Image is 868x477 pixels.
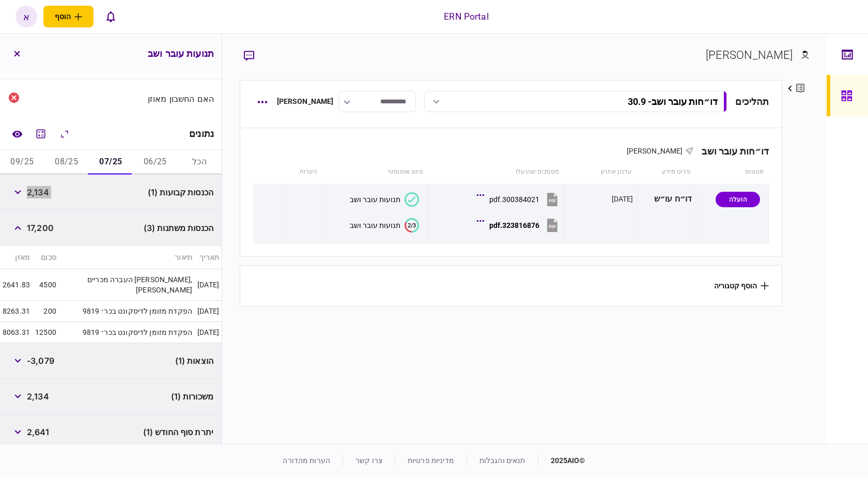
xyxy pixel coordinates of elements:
div: הועלה [716,192,760,207]
span: [PERSON_NAME] [627,147,683,155]
td: 12500 [33,322,59,343]
button: תנועות עובר ושב [350,192,419,207]
div: דו״ח עו״ש [641,188,692,211]
th: סיווג אוטומטי [323,160,428,184]
div: דו״חות עובר ושב [693,146,769,157]
div: נתונים [189,129,214,139]
span: 2,641 [27,426,49,438]
th: הערות [286,160,322,184]
button: פתח רשימת התראות [100,6,121,27]
button: מחשבון [32,125,50,143]
button: 07/25 [89,150,133,175]
span: -3,079 [27,355,54,367]
td: [DATE] [195,269,222,301]
th: פריט מידע [637,160,696,184]
span: הכנסות קבועות (1) [148,186,213,198]
h3: תנועות עובר ושב [148,49,214,58]
a: הערות מהדורה [283,456,330,465]
button: הרחב\כווץ הכל [55,125,74,143]
span: משכורות (1) [171,390,213,403]
td: העברה מכריים [PERSON_NAME], [PERSON_NAME] [59,269,195,301]
button: 08/25 [44,150,89,175]
button: הוסף קטגוריה [714,282,769,290]
td: [DATE] [195,322,222,343]
a: תנאים והגבלות [479,456,525,465]
div: [PERSON_NAME] [277,96,334,107]
td: הפקדת מזומן לדיסקונט בכר׳ 9819 [59,322,195,343]
div: תנועות עובר ושב [350,195,400,204]
button: פתח תפריט להוספת לקוח [43,6,94,27]
div: האם החשבון מאוזן [115,95,214,103]
button: 2/3תנועות עובר ושב [350,218,419,233]
div: ERN Portal [444,10,488,23]
span: 2,134 [27,390,49,403]
div: תהליכים [735,95,769,109]
div: 323816876.pdf [489,221,539,229]
button: הכל [177,150,222,175]
button: 300384021.pdf [479,188,560,211]
div: © 2025 AIO [538,455,585,466]
a: צרו קשר [355,456,382,465]
th: תיאור [59,246,195,269]
div: דו״חות עובר ושב - 30.9 [628,96,718,107]
span: 2,134 [27,186,49,198]
th: מסמכים שהועלו [428,160,564,184]
div: [PERSON_NAME] [706,47,793,64]
span: הוצאות (1) [175,355,213,367]
th: סטטוס [696,160,769,184]
td: 200 [33,301,59,322]
th: סכום [33,246,59,269]
th: עדכון אחרון [564,160,637,184]
td: [DATE] [195,301,222,322]
td: הפקדת מזומן לדיסקונט בכר׳ 9819 [59,301,195,322]
div: [DATE] [612,194,633,204]
span: יתרת סוף החודש (1) [143,426,213,438]
button: א [16,6,37,27]
button: 06/25 [133,150,177,175]
span: הכנסות משתנות (3) [144,222,213,234]
a: השוואה למסמך [8,125,26,143]
span: 17,200 [27,222,54,234]
th: תאריך [195,246,222,269]
div: 300384021.pdf [489,195,539,204]
button: 323816876.pdf [479,213,560,237]
button: דו״חות עובר ושב- 30.9 [424,91,727,112]
text: 2/3 [408,222,416,228]
a: מדיניות פרטיות [408,456,454,465]
td: 4500 [33,269,59,301]
div: תנועות עובר ושב [350,221,400,229]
